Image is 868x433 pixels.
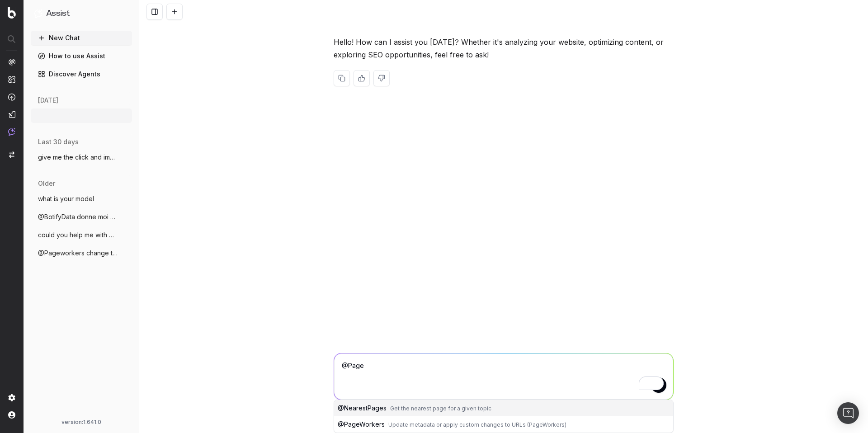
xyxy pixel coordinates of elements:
img: Activation [8,93,15,101]
button: give me the click and impression for the [31,150,132,165]
button: could you help me with @KeywordsSuggesti [31,228,132,242]
button: Assist [34,7,128,20]
button: @NearestPagesGet the nearest page for a given topic [334,400,673,416]
span: @BotifyData donne moi une liste de 100 u [38,212,118,221]
img: Analytics [8,58,15,66]
button: @BotifyData donne moi une liste de 100 u [31,210,132,224]
img: Botify logo [8,7,16,19]
span: @Pageworkers change title in label-emmau [38,249,118,258]
textarea: To enrich screen reader interactions, please activate Accessibility in Grammarly extension settings [334,353,673,400]
img: Setting [8,394,15,401]
span: [DATE] [38,96,58,105]
span: @ NearestPages [338,404,387,412]
button: what is your model [31,192,132,206]
span: give me the click and impression for the [38,153,118,162]
a: Discover Agents [31,67,132,81]
p: Hello! How can I assist you [DATE]? Whether it's analyzing your website, optimizing content, or e... [334,36,674,61]
a: How to use Assist [31,49,132,63]
button: New Chat [31,31,132,45]
div: Open Intercom Messenger [837,402,859,424]
h1: Assist [46,7,70,20]
span: Update metadata or apply custom changes to URLs (PageWorkers) [388,421,566,428]
span: Get the nearest page for a given topic [390,405,491,412]
img: Botify assist logo [320,39,329,48]
button: @Pageworkers change title in label-emmau [31,246,132,260]
button: @PageWorkersUpdate metadata or apply custom changes to URLs (PageWorkers) [334,416,673,433]
img: Assist [34,9,42,18]
img: Assist [8,128,15,136]
span: @ PageWorkers [338,420,385,428]
img: Studio [8,111,15,118]
img: My account [8,411,15,419]
div: version: 1.641.0 [34,419,128,426]
span: older [38,179,55,188]
img: Switch project [9,151,14,158]
span: last 30 days [38,137,79,146]
span: what is your model [38,194,94,203]
span: could you help me with @KeywordsSuggesti [38,231,118,240]
img: Intelligence [8,75,15,83]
